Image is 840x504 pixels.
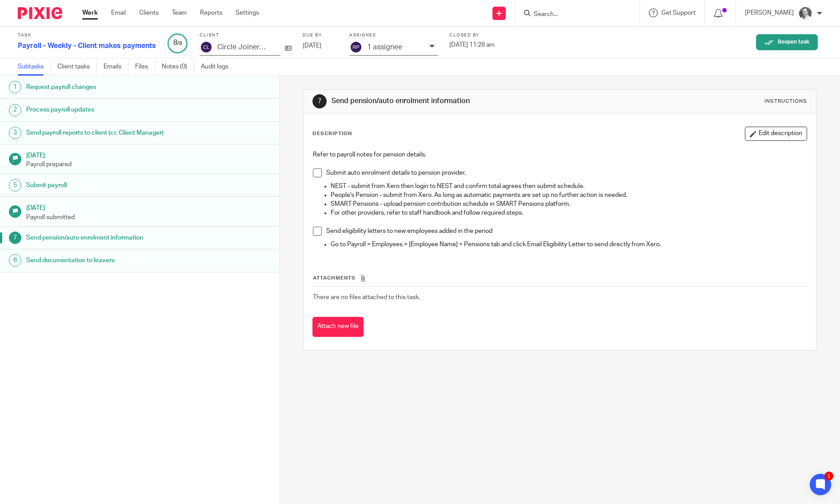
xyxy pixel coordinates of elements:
span: Reopen task [778,39,809,45]
div: 3 [9,127,21,139]
a: Files [135,58,155,76]
h1: Submit payroll [26,179,189,192]
p: 1 assignee [367,43,402,51]
p: Send eligibility letters to new employees added in the period [326,227,807,236]
p: [PERSON_NAME] [745,8,794,17]
h1: Send pension/auto enrolment information [26,231,189,244]
p: SMART Pensions - upload pension contribution schedule in SMART Pensions platform. [331,200,807,208]
input: Search [533,11,613,19]
h1: Send documentation to leavers [26,254,189,267]
label: Client [200,32,292,38]
div: 2 [9,104,21,116]
a: Subtasks [18,58,51,76]
h1: [DATE] [26,149,271,160]
div: Instructions [764,98,807,105]
h1: Send pension/auto enrolment information [332,96,579,106]
p: Payroll prepared [26,160,271,169]
a: Notes (0) [162,58,194,76]
p: NEST - submit from Xero then login to NEST and confirm total agrees then submit schedule. [331,182,807,191]
div: 8 [167,38,188,48]
p: Payroll - Weekly - Client makes payments [18,41,156,50]
span: There are no files attached to this task. [313,294,420,300]
h1: [DATE] [26,201,271,212]
a: Team [172,8,187,17]
a: Audit logs [201,58,235,76]
p: Go to Payroll > Employees > [Employee Name] > Pensions tab and click Email Eligibility Letter to ... [331,240,807,249]
div: 5 [9,179,21,192]
h1: Request payroll changes [26,80,189,94]
label: Assignee [349,32,438,38]
p: Submit auto enrolment details to pension provider. [326,168,807,177]
img: svg%3E [349,40,363,54]
a: Emails [104,58,128,76]
span: Get Support [661,10,696,16]
a: Clients [139,8,159,17]
span: [DATE] [303,43,321,49]
div: 7 [9,232,21,244]
h1: Send payroll reports to client (cc Client Manager) [26,126,189,140]
label: Due by [303,32,338,38]
p: People's Pension - submit from Xero. As long as automatic payments are set up no further action i... [331,191,807,200]
img: Rod%202%20Small.jpg [798,6,812,20]
div: 8 [9,254,21,267]
p: Circle Joinery Ltd [217,43,267,51]
img: Pixie [18,7,62,19]
a: Work [82,8,98,17]
a: Email [111,8,126,17]
button: Edit description [745,127,807,141]
span: [DATE] 11:28 am [449,42,495,48]
div: 1 [824,472,833,480]
p: Description [312,130,352,137]
a: Client tasks [57,58,97,76]
p: For other providers, refer to staff handbook and follow required steps. [331,208,807,217]
div: 1 [9,81,21,93]
a: Settings [236,8,259,17]
span: Attachments [313,276,356,280]
h1: Process payroll updates [26,103,189,116]
div: 7 [312,94,327,108]
small: /8 [177,41,182,46]
button: Attach new file [312,317,364,337]
a: Reports [200,8,222,17]
p: Payroll submitted [26,213,271,222]
p: Refer to payroll notes for pension details. [313,150,807,159]
label: Closed by [449,32,495,38]
label: Task [18,32,156,38]
img: svg%3E [200,40,213,54]
button: Reopen task [756,34,818,50]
